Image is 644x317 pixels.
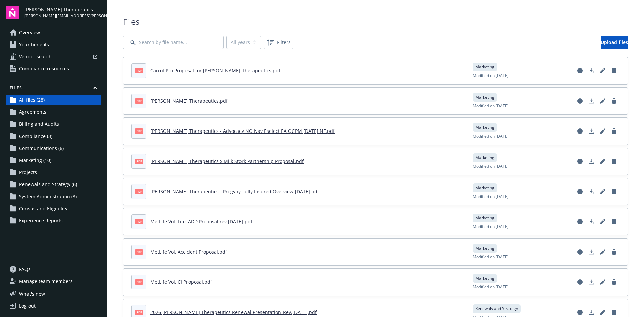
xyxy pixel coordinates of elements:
[575,96,585,106] a: View file details
[6,119,101,129] a: Billing and Audits
[601,36,628,49] a: Upload files
[586,247,597,257] a: Download document
[6,179,101,190] a: Renewals and Strategy (6)
[473,224,509,230] span: Modified on [DATE]
[575,126,585,137] a: View file details
[475,124,494,130] span: Marketing
[150,188,319,195] a: [PERSON_NAME] Therapeutics - Progyny Fully Insured Overview [DATE].pdf
[597,216,608,227] a: Edit document
[135,98,143,103] span: pdf
[575,216,585,227] a: View file details
[575,247,585,257] a: View file details
[19,63,69,74] span: Compliance resources
[135,128,143,134] span: pdf
[150,158,304,164] a: [PERSON_NAME] Therapeutics x Milk Stork Partnership Proposal.pdf
[597,277,608,287] a: Edit document
[19,39,49,50] span: Your benefits
[575,65,585,76] a: View file details
[19,131,52,142] span: Compliance (3)
[277,39,291,46] span: Filters
[6,85,101,93] button: Files
[575,277,585,287] a: View file details
[264,36,293,49] button: Filters
[150,128,335,134] a: [PERSON_NAME] Therapeutics - Advocacy NO Nav Eselect EA QCPM [DATE] NF.pdf
[19,51,52,62] span: Vendor search
[597,65,608,76] a: Edit document
[19,167,37,178] span: Projects
[150,279,212,285] a: MetLife Vol. CI Proposal.pdf
[6,264,101,275] a: FAQs
[586,216,597,227] a: Download document
[586,277,597,287] a: Download document
[609,126,620,137] a: Delete document
[575,186,585,197] a: View file details
[265,37,292,48] span: Filters
[135,159,143,164] span: pdf
[597,156,608,167] a: Edit document
[475,94,494,100] span: Marketing
[123,16,628,28] span: Files
[6,203,101,214] a: Census and Eligibility
[6,51,101,62] a: Vendor search
[609,216,620,227] a: Delete document
[597,96,608,106] a: Edit document
[473,133,509,139] span: Modified on [DATE]
[24,13,101,19] span: [PERSON_NAME][EMAIL_ADDRESS][PERSON_NAME][DOMAIN_NAME]
[24,6,101,19] button: [PERSON_NAME] Therapeutics[PERSON_NAME][EMAIL_ADDRESS][PERSON_NAME][DOMAIN_NAME]
[6,131,101,142] a: Compliance (3)
[586,96,597,106] a: Download document
[19,155,51,166] span: Marketing (10)
[475,306,518,312] span: Renewals and Strategy
[609,277,620,287] a: Delete document
[150,218,252,225] a: MetLife Vol. Life_ADD Proposal rev.[DATE].pdf
[150,67,280,74] a: Carrot Pro Proposal for [PERSON_NAME] Therapeutics.pdf
[123,36,224,49] input: Search by file name...
[6,27,101,38] a: Overview
[19,264,31,275] span: FAQs
[601,39,628,45] span: Upload files
[150,249,227,255] a: MetLife Vol. Accident Proposal.pdf
[135,249,143,254] span: pdf
[609,186,620,197] a: Delete document
[473,163,509,169] span: Modified on [DATE]
[6,107,101,117] a: Agreements
[473,254,509,260] span: Modified on [DATE]
[473,73,509,79] span: Modified on [DATE]
[6,39,101,50] a: Your benefits
[19,119,59,129] span: Billing and Audits
[6,143,101,154] a: Communications (6)
[19,191,77,202] span: System Administration (3)
[150,98,228,104] a: [PERSON_NAME] Therapeutics.pdf
[609,156,620,167] a: Delete document
[473,103,509,109] span: Modified on [DATE]
[135,68,143,73] span: pdf
[586,186,597,197] a: Download document
[586,126,597,137] a: Download document
[586,156,597,167] a: Download document
[135,279,143,284] span: pdf
[135,219,143,224] span: pdf
[6,191,101,202] a: System Administration (3)
[19,179,77,190] span: Renewals and Strategy (6)
[586,65,597,76] a: Download document
[609,65,620,76] a: Delete document
[6,290,56,297] button: What's new
[475,245,494,251] span: Marketing
[19,301,36,311] div: Log out
[6,95,101,105] a: All files (28)
[575,156,585,167] a: View file details
[597,186,608,197] a: Edit document
[6,215,101,226] a: Experience Reports
[19,276,73,287] span: Manage team members
[19,215,63,226] span: Experience Reports
[19,143,64,154] span: Communications (6)
[24,6,101,13] span: [PERSON_NAME] Therapeutics
[6,155,101,166] a: Marketing (10)
[609,247,620,257] a: Delete document
[135,310,143,315] span: pdf
[475,185,494,191] span: Marketing
[475,155,494,161] span: Marketing
[609,96,620,106] a: Delete document
[475,64,494,70] span: Marketing
[597,126,608,137] a: Edit document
